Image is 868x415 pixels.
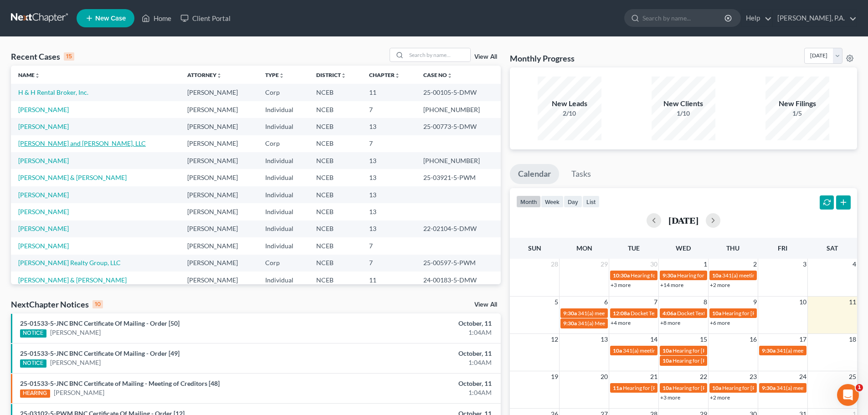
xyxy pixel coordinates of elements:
span: 10a [663,347,672,354]
span: 23 [749,371,758,382]
span: 341(a) meeting for [PERSON_NAME] [776,347,864,354]
span: 10a [613,347,622,354]
span: 10a [663,357,672,364]
i: unfold_more [341,73,346,78]
h2: [DATE] [668,215,699,225]
span: 11a [613,384,622,391]
span: 5 [554,297,559,307]
a: Nameunfold_more [18,72,40,78]
span: 3 [802,259,807,270]
span: Hearing for [PERSON_NAME] [673,347,744,354]
td: NCEB [309,152,362,169]
span: 20 [600,371,609,382]
span: 30 [649,259,658,270]
td: [PERSON_NAME] [180,169,257,186]
span: Docket Text: for [PERSON_NAME] [677,310,759,317]
td: Individual [258,101,309,118]
span: Hearing for [PERSON_NAME] [673,384,744,391]
td: [PERSON_NAME] [180,272,257,288]
div: October, 11 [340,319,492,328]
td: Individual [258,152,309,169]
a: Tasks [563,164,599,184]
h3: Monthly Progress [510,53,575,64]
td: NCEB [309,237,362,254]
span: 19 [550,371,559,382]
button: list [582,195,600,208]
td: NCEB [309,135,362,152]
div: 15 [64,52,74,61]
a: Client Portal [176,10,235,26]
td: [PERSON_NAME] [180,135,257,152]
td: 25-03921-5-PWM [416,169,501,186]
td: 25-00597-5-PWM [416,255,501,272]
div: 1/10 [652,109,715,118]
i: unfold_more [447,73,452,78]
span: 9:30a [762,384,776,391]
span: 10a [712,272,721,279]
a: Calendar [510,164,559,184]
span: 9:30a [762,347,776,354]
td: [PHONE_NUMBER] [416,101,501,118]
a: [PERSON_NAME] [18,123,69,130]
span: 4 [852,259,857,270]
div: 1:04AM [340,328,492,337]
td: NCEB [309,118,362,135]
a: Case Nounfold_more [423,72,452,78]
a: 25-01533-5-JNC BNC Certificate Of Mailing - Order [50] [20,319,180,327]
td: [PERSON_NAME] [180,101,257,118]
span: 11 [848,297,857,307]
a: +6 more [710,319,730,326]
span: 16 [749,334,758,345]
span: 15 [699,334,708,345]
td: NCEB [309,220,362,237]
span: 10a [712,310,721,317]
a: +2 more [710,394,730,401]
input: Search by name... [642,10,726,26]
iframe: Intercom live chat [837,384,859,406]
td: 24-00183-5-DMW [416,272,501,288]
span: Docket Text: for [PERSON_NAME] & [PERSON_NAME] [631,310,760,317]
td: Individual [258,186,309,203]
span: 25 [848,371,857,382]
td: NCEB [309,255,362,272]
span: Hearing for [PERSON_NAME] [673,357,744,364]
td: [PERSON_NAME] [180,220,257,237]
td: Individual [258,272,309,288]
span: 29 [600,259,609,270]
a: [PERSON_NAME] [18,157,69,164]
span: 4:06a [663,310,676,317]
span: 9 [752,297,758,307]
div: October, 11 [340,379,492,388]
div: October, 11 [340,349,492,358]
td: [PERSON_NAME] [180,84,257,101]
span: 9:30a [563,320,577,327]
span: 9:30a [563,310,577,317]
a: H & H Rental Broker, Inc. [18,88,88,96]
span: 10:30a [613,272,630,279]
span: Hearing for [PERSON_NAME] & [PERSON_NAME] [623,384,742,391]
span: 22 [699,371,708,382]
span: Hearing for [PERSON_NAME] [722,310,793,317]
td: 11 [362,84,416,101]
i: unfold_more [279,73,284,78]
td: NCEB [309,186,362,203]
div: 1/5 [765,109,829,118]
td: 13 [362,152,416,169]
div: Recent Cases [11,51,74,62]
span: 10a [712,384,721,391]
span: Tue [628,244,640,252]
span: Hearing for [PERSON_NAME] [722,384,793,391]
a: Typeunfold_more [265,72,284,78]
span: 341(a) meeting for [PERSON_NAME] [776,384,864,391]
span: Sat [827,244,838,252]
td: Individual [258,220,309,237]
span: Hearing for [PERSON_NAME] [677,272,748,279]
span: 2 [752,259,758,270]
span: Wed [676,244,691,252]
a: [PERSON_NAME] and [PERSON_NAME], LLC [18,139,146,147]
span: Fri [778,244,787,252]
span: 24 [798,371,807,382]
a: Home [137,10,176,26]
a: [PERSON_NAME] [50,328,101,337]
div: NextChapter Notices [11,299,103,310]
